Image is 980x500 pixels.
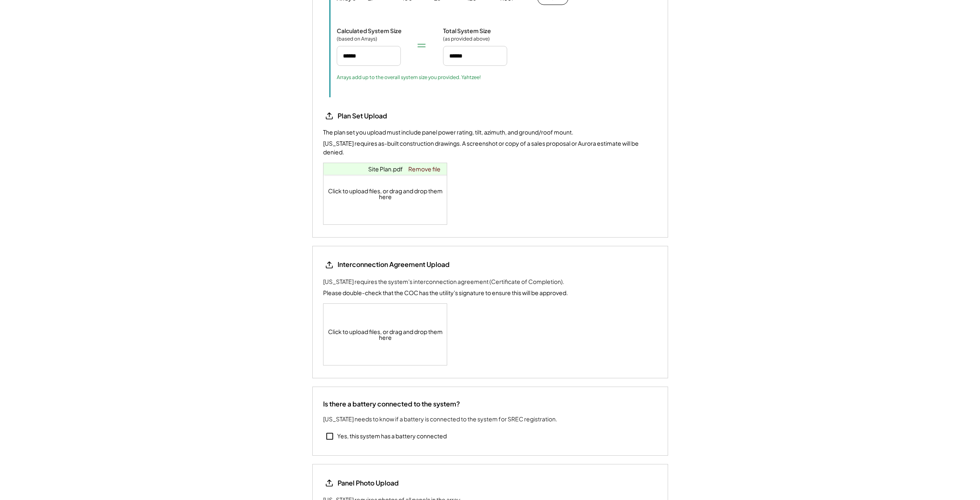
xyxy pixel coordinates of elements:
div: (based on Arrays) [337,36,378,42]
div: Click to upload files, or drag and drop them here [323,304,448,365]
div: Total System Size [443,27,491,34]
div: Arrays add up to the overall system size you provided. Yahtzee! [337,74,481,81]
a: Site Plan.pdf [368,165,403,173]
div: Panel Photo Upload [338,478,399,488]
div: Plan Set Upload [338,112,420,120]
div: Calculated System Size [337,27,402,34]
div: The plan set you upload must include panel power rating, tilt, azimuth, and ground/roof mount. [323,128,573,137]
div: [US_STATE] requires the system's interconnection agreement (Certificate of Completion). [323,277,564,286]
div: [US_STATE] requires as-built construction drawings. A screenshot or copy of a sales proposal or A... [323,139,657,156]
div: (as provided above) [443,36,490,42]
div: Is there a battery connected to the system? [323,399,460,409]
a: Remove file [405,163,443,175]
div: [US_STATE] needs to know if a battery is connected to the system for SREC registration. [323,415,557,423]
div: Click to upload files, or drag and drop them here [323,163,448,224]
div: Interconnection Agreement Upload [338,260,450,269]
div: Please double-check that the COC has the utility's signature to ensure this will be approved. [323,288,568,297]
div: Yes, this system has a battery connected [337,432,447,440]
